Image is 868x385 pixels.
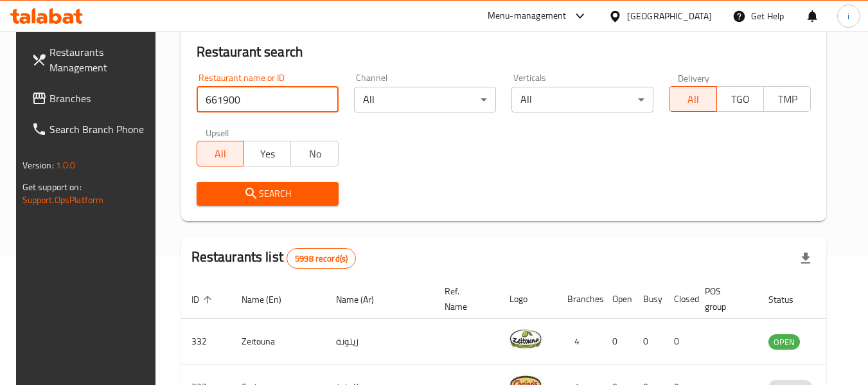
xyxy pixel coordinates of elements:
[242,292,298,307] span: Name (En)
[290,141,338,166] button: No
[197,182,339,206] button: Search
[202,145,239,163] span: All
[602,319,633,364] td: 0
[49,91,151,106] span: Branches
[197,87,339,112] input: Search for restaurant name or ID..
[22,192,104,208] a: Support.OpsPlatform
[191,247,357,269] h2: Restaurants list
[56,157,76,174] span: 1.0.0
[769,90,806,109] span: TMP
[326,319,434,364] td: زيتونة
[763,86,811,112] button: TMP
[675,90,711,109] span: All
[249,145,286,163] span: Yes
[602,280,633,319] th: Open
[296,145,333,163] span: No
[847,9,849,23] span: i
[21,83,161,114] a: Branches
[627,9,712,23] div: [GEOGRAPHIC_DATA]
[664,319,695,364] td: 0
[336,292,391,307] span: Name (Ar)
[768,335,800,350] span: OPEN
[191,292,216,307] span: ID
[206,128,229,137] label: Upsell
[22,179,82,195] span: Get support on:
[287,253,355,265] span: 5998 record(s)
[669,86,716,112] button: All
[722,90,759,109] span: TGO
[22,157,54,174] span: Version:
[354,87,496,112] div: All
[197,141,244,166] button: All
[181,319,231,364] td: 332
[287,248,356,269] div: Total records count
[557,280,602,319] th: Branches
[509,323,542,355] img: Zeitouna
[705,283,743,314] span: POS group
[231,319,326,364] td: Zeitouna
[49,44,151,75] span: Restaurants Management
[244,141,291,166] button: Yes
[21,114,161,145] a: Search Branch Phone
[207,186,328,202] span: Search
[633,319,664,364] td: 0
[557,319,602,364] td: 4
[716,86,764,112] button: TGO
[633,280,664,319] th: Busy
[488,8,567,24] div: Menu-management
[445,283,484,314] span: Ref. Name
[768,292,810,307] span: Status
[197,42,811,62] h2: Restaurant search
[499,280,557,319] th: Logo
[511,87,653,112] div: All
[768,334,800,350] div: OPEN
[790,243,821,274] div: Export file
[49,121,151,137] span: Search Branch Phone
[678,73,710,82] label: Delivery
[21,37,161,83] a: Restaurants Management
[664,280,695,319] th: Closed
